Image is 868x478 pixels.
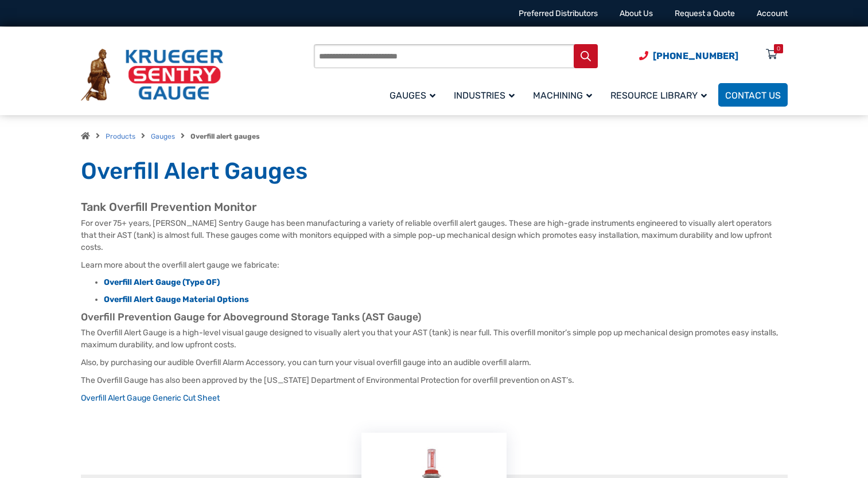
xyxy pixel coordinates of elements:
h1: Overfill Alert Gauges [81,157,788,186]
p: The Overfill Gauge has also been approved by the [US_STATE] Department of Environmental Protectio... [81,374,788,386]
a: Resource Library [604,81,718,108]
a: Contact Us [718,83,788,107]
a: Request a Quote [675,9,735,18]
a: Overfill Alert Gauge Material Options [104,295,249,304]
a: Overfill Alert Gauge (Type OF) [104,277,220,287]
a: Products [106,132,135,140]
a: Preferred Distributors [519,9,598,18]
span: Gauges [390,90,435,101]
a: Gauges [383,81,447,108]
a: Industries [447,81,526,108]
p: The Overfill Alert Gauge is a high-level visual gauge designed to visually alert you that your AS... [81,327,788,351]
a: Machining [526,81,604,108]
a: Overfill Alert Gauge Generic Cut Sheet [81,393,220,403]
span: Resource Library [610,90,707,101]
img: Krueger Sentry Gauge [81,49,223,101]
h2: Tank Overfill Prevention Monitor [81,200,788,214]
strong: Overfill alert gauges [190,132,260,140]
span: [PHONE_NUMBER] [653,50,738,61]
h3: Overfill Prevention Gauge for Aboveground Storage Tanks (AST Gauge) [81,311,788,324]
span: Contact Us [725,90,781,101]
div: 0 [777,44,780,53]
span: Machining [533,90,592,101]
p: Learn more about the overfill alert gauge we fabricate: [81,259,788,271]
p: For over 75+ years, [PERSON_NAME] Sentry Gauge has been manufacturing a variety of reliable overf... [81,217,788,253]
p: Also, by purchasing our audible Overfill Alarm Accessory, you can turn your visual overfill gauge... [81,356,788,369]
a: Account [757,9,788,18]
span: Industries [454,90,515,101]
a: About Us [620,9,653,18]
a: Phone Number (920) 434-8860 [639,49,738,63]
a: Gauges [151,132,175,140]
